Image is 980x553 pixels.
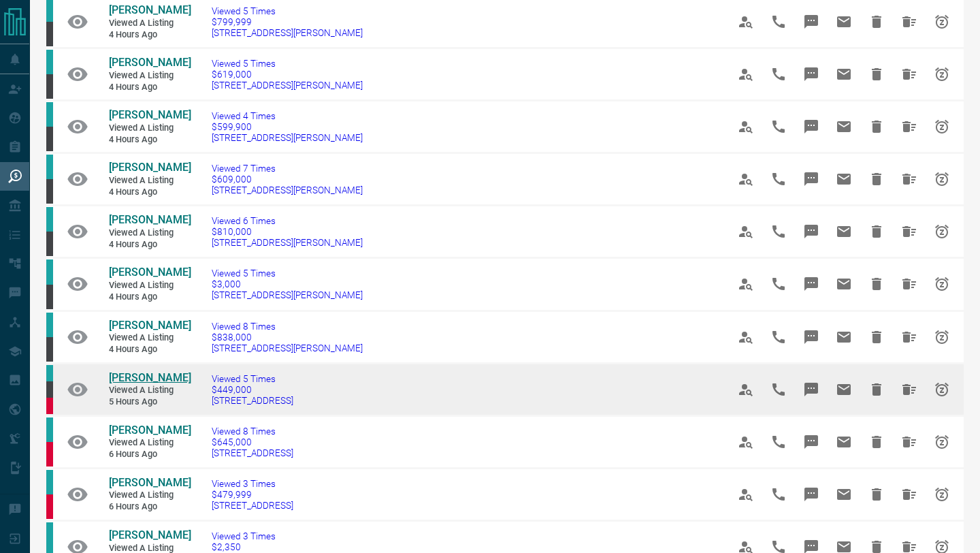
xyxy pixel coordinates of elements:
span: View Profile [730,110,762,143]
span: Call [762,163,795,195]
a: Viewed 7 Times$609,000[STREET_ADDRESS][PERSON_NAME] [212,163,363,195]
div: condos.ca [46,365,53,381]
span: [PERSON_NAME] [109,161,191,174]
span: $599,900 [212,121,363,132]
span: Email [828,58,860,91]
div: mrloft.ca [46,232,53,256]
div: mrloft.ca [46,179,53,204]
a: [PERSON_NAME] [109,3,191,18]
span: [PERSON_NAME] [109,56,191,69]
div: mrloft.ca [46,127,53,151]
span: Message [795,163,828,195]
span: Viewed a Listing [109,227,191,239]
span: View Profile [730,5,762,38]
span: Viewed a Listing [109,123,191,134]
div: property.ca [46,494,53,519]
span: Snooze [926,478,958,511]
span: [STREET_ADDRESS][PERSON_NAME] [212,237,363,248]
a: Viewed 3 Times$479,999[STREET_ADDRESS] [212,478,293,511]
div: mrloft.ca [46,381,53,398]
span: Snooze [926,215,958,248]
span: $2,350 [212,541,293,552]
span: Viewed a Listing [109,280,191,291]
div: mrloft.ca [46,337,53,362]
span: View Profile [730,321,762,353]
span: Viewed 8 Times [212,426,293,437]
span: 6 hours ago [109,449,191,460]
span: Viewed a Listing [109,18,191,29]
span: [STREET_ADDRESS][PERSON_NAME] [212,80,363,91]
div: property.ca [46,442,53,467]
span: Viewed a Listing [109,490,191,501]
a: [PERSON_NAME] [109,266,191,280]
span: Message [795,373,828,406]
span: 4 hours ago [109,344,191,355]
span: Hide All from Anisa Thomas [893,58,926,91]
span: Hide [860,110,893,143]
a: [PERSON_NAME] [109,108,191,123]
span: [PERSON_NAME] [109,213,191,226]
span: [STREET_ADDRESS] [212,447,293,458]
a: Viewed 8 Times$645,000[STREET_ADDRESS] [212,426,293,458]
span: $810,000 [212,226,363,237]
span: Call [762,321,795,353]
span: Hide All from Anisa Thomas [893,5,926,38]
span: [PERSON_NAME] [109,476,191,489]
a: [PERSON_NAME] [109,528,191,543]
span: View Profile [730,268,762,300]
span: [PERSON_NAME] [109,528,191,541]
div: condos.ca [46,155,53,179]
a: Viewed 5 Times$449,000[STREET_ADDRESS] [212,373,293,406]
span: Snooze [926,373,958,406]
span: [PERSON_NAME] [109,266,191,279]
a: [PERSON_NAME] [109,161,191,175]
span: View Profile [730,58,762,91]
span: Hide All from Jada Birt [893,373,926,406]
span: Call [762,373,795,406]
a: Viewed 5 Times$619,000[STREET_ADDRESS][PERSON_NAME] [212,58,363,91]
a: [PERSON_NAME] [109,213,191,227]
span: Snooze [926,58,958,91]
a: Viewed 8 Times$838,000[STREET_ADDRESS][PERSON_NAME] [212,321,363,353]
span: Message [795,110,828,143]
span: $619,000 [212,69,363,80]
span: Snooze [926,426,958,458]
span: Email [828,426,860,458]
span: Email [828,110,860,143]
a: [PERSON_NAME] [109,319,191,333]
span: Viewed a Listing [109,385,191,396]
span: Message [795,426,828,458]
span: $3,000 [212,279,363,289]
span: Hide [860,426,893,458]
span: Email [828,163,860,195]
span: Viewed 3 Times [212,531,293,541]
span: Snooze [926,110,958,143]
span: $838,000 [212,332,363,343]
div: condos.ca [46,470,53,494]
span: Call [762,5,795,38]
span: [STREET_ADDRESS][PERSON_NAME] [212,343,363,353]
span: Call [762,58,795,91]
span: Hide All from Anisa Thomas [893,110,926,143]
a: [PERSON_NAME] [109,56,191,70]
span: 4 hours ago [109,82,191,93]
span: Viewed 5 Times [212,268,363,279]
span: 4 hours ago [109,239,191,251]
span: Hide [860,215,893,248]
span: 4 hours ago [109,291,191,303]
a: Viewed 4 Times$599,900[STREET_ADDRESS][PERSON_NAME] [212,110,363,143]
a: Viewed 6 Times$810,000[STREET_ADDRESS][PERSON_NAME] [212,215,363,248]
span: Email [828,373,860,406]
span: Email [828,215,860,248]
span: $449,000 [212,384,293,395]
span: Message [795,215,828,248]
span: Call [762,110,795,143]
span: Snooze [926,5,958,38]
span: Call [762,268,795,300]
span: Viewed 5 Times [212,58,363,69]
span: Hide [860,163,893,195]
span: Viewed a Listing [109,437,191,449]
span: Snooze [926,321,958,353]
span: [PERSON_NAME] [109,3,191,16]
span: Call [762,426,795,458]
